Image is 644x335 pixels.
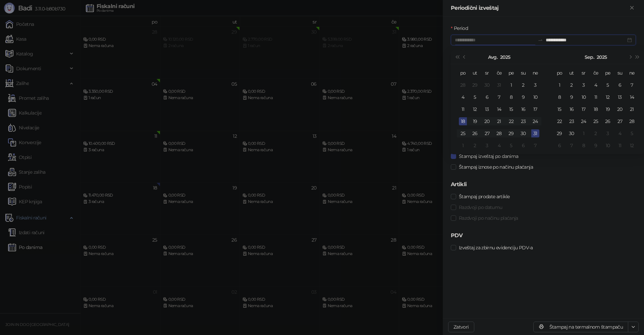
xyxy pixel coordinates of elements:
th: su [614,67,626,79]
div: 1 [507,81,515,89]
div: 5 [507,141,515,150]
th: ne [626,67,638,79]
td: 2025-09-28 [626,115,638,127]
div: 8 [507,93,515,101]
td: 2025-09-23 [566,115,578,127]
th: sr [481,67,493,79]
td: 2025-08-15 [505,103,517,115]
div: 4 [495,141,503,150]
h5: PDV [451,232,636,240]
td: 2025-09-03 [481,139,493,152]
th: sr [578,67,590,79]
td: 2025-08-08 [505,91,517,103]
span: Štampaj iznose po načinu plaćanja [456,163,536,171]
div: 3 [531,81,539,89]
td: 2025-08-03 [529,79,541,91]
td: 2025-09-20 [614,103,626,115]
div: Periodični izveštaj [451,4,628,12]
div: 7 [628,81,636,89]
div: 27 [616,117,624,125]
td: 2025-10-01 [578,127,590,139]
th: ut [469,67,481,79]
span: to [538,37,543,43]
td: 2025-09-14 [626,91,638,103]
td: 2025-09-04 [590,79,602,91]
button: Zatvori [628,4,636,12]
td: 2025-08-05 [469,91,481,103]
div: 29 [555,129,563,137]
div: 21 [628,105,636,113]
div: 6 [483,93,491,101]
td: 2025-09-02 [469,139,481,152]
td: 2025-07-31 [493,79,505,91]
div: 18 [592,105,600,113]
td: 2025-09-15 [553,103,566,115]
td: 2025-08-16 [517,103,529,115]
label: Period [451,25,472,32]
div: 24 [580,117,588,125]
span: Štampaj prodate artikle [456,193,512,200]
td: 2025-10-06 [553,139,566,152]
td: 2025-08-20 [481,115,493,127]
div: 23 [568,117,576,125]
div: 29 [471,81,479,89]
div: 26 [604,117,612,125]
div: 9 [568,93,576,101]
td: 2025-09-01 [457,139,469,152]
button: Izaberi godinu [500,50,510,64]
td: 2025-08-30 [517,127,529,139]
div: 8 [580,141,588,150]
td: 2025-09-05 [505,139,517,152]
button: Zatvori [448,322,474,332]
td: 2025-08-01 [505,79,517,91]
td: 2025-09-10 [578,91,590,103]
td: 2025-08-18 [457,115,469,127]
div: 1 [580,129,588,137]
td: 2025-09-25 [590,115,602,127]
div: 17 [580,105,588,113]
td: 2025-09-24 [578,115,590,127]
td: 2025-09-05 [602,79,614,91]
div: 6 [519,141,527,150]
td: 2025-08-24 [529,115,541,127]
div: 13 [616,93,624,101]
div: 14 [495,105,503,113]
span: Razdvoji po načinu plaćanja [456,214,521,222]
div: 10 [531,93,539,101]
div: 5 [604,81,612,89]
td: 2025-08-10 [529,91,541,103]
td: 2025-09-27 [614,115,626,127]
td: 2025-08-31 [529,127,541,139]
td: 2025-10-12 [626,139,638,152]
div: 28 [495,129,503,137]
div: 10 [580,93,588,101]
button: Prethodni mesec (PageUp) [461,50,468,64]
th: po [457,67,469,79]
td: 2025-08-06 [481,91,493,103]
th: če [590,67,602,79]
div: 4 [459,93,467,101]
span: swap-right [538,37,543,43]
td: 2025-10-10 [602,139,614,152]
div: 10 [604,141,612,150]
td: 2025-09-30 [566,127,578,139]
div: 7 [531,141,539,150]
button: Sledeća godina (Control + right) [634,50,641,64]
div: 24 [531,117,539,125]
div: 18 [459,117,467,125]
div: 2 [592,129,600,137]
div: 6 [555,141,563,150]
td: 2025-10-11 [614,139,626,152]
td: 2025-09-21 [626,103,638,115]
button: Izaberi mesec [488,50,497,64]
div: 2 [519,81,527,89]
div: 6 [616,81,624,89]
td: 2025-10-03 [602,127,614,139]
td: 2025-08-26 [469,127,481,139]
button: Prethodna godina (Control + left) [453,50,461,64]
span: Izveštaj za zbirnu evidenciju PDV-a [456,244,536,251]
div: 1 [459,141,467,150]
td: 2025-09-07 [626,79,638,91]
td: 2025-08-22 [505,115,517,127]
div: 26 [471,129,479,137]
